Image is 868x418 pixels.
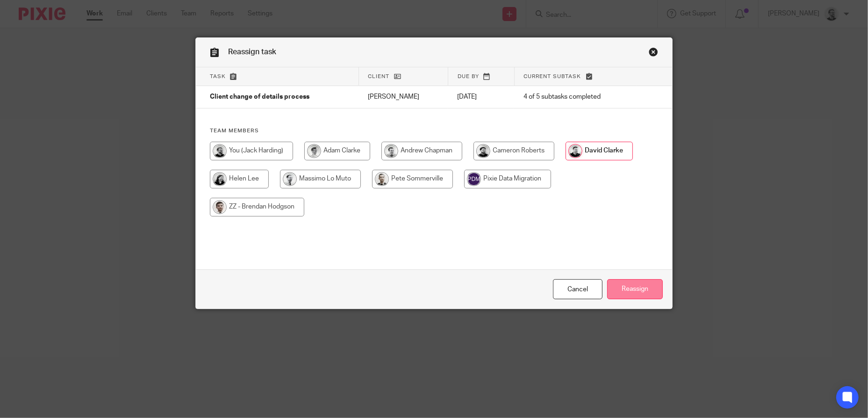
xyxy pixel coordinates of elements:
[228,48,276,56] span: Reassign task
[514,86,637,108] td: 4 of 5 subtasks completed
[210,127,658,135] h4: Team members
[458,74,479,79] span: Due by
[210,74,226,79] span: Task
[368,92,438,101] p: [PERSON_NAME]
[210,94,309,101] span: Client change of details process
[368,74,390,79] span: Client
[607,279,663,299] input: Reassign
[524,74,581,79] span: Current subtask
[553,279,603,299] a: Close this dialog window
[457,92,505,101] p: [DATE]
[649,47,658,60] a: Close this dialog window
